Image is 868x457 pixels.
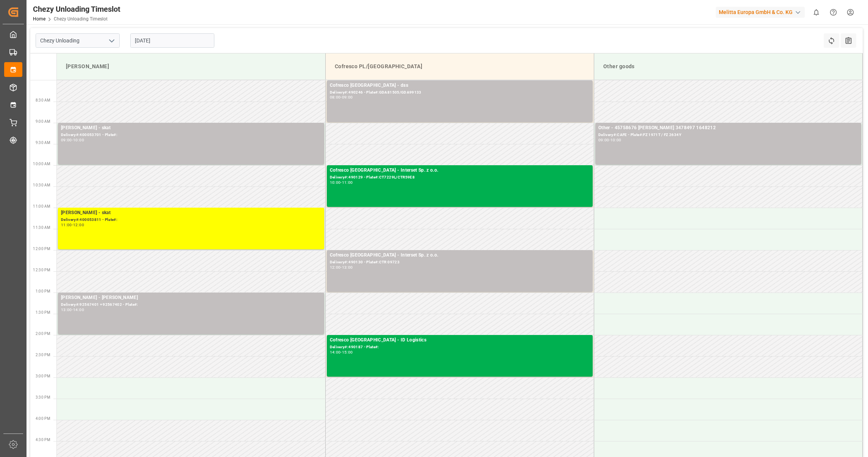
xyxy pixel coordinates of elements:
[61,209,321,217] div: [PERSON_NAME] - skat
[808,4,825,21] button: show 0 new notifications
[330,95,341,99] div: 08:00
[600,59,856,74] div: Other goods
[36,438,50,442] span: 4:30 PM
[342,181,353,184] div: 11:00
[36,310,50,315] span: 1:30 PM
[598,124,858,132] div: Other - 45758676 [PERSON_NAME] 3478497 1648212
[330,351,341,354] div: 14:00
[61,217,321,223] div: Delivery#:400053811 - Plate#:
[61,124,321,132] div: [PERSON_NAME] - skat
[716,7,805,18] div: Melitta Europa GmbH & Co. KG
[61,223,72,227] div: 11:00
[33,183,50,187] span: 10:30 AM
[609,138,610,142] div: -
[33,3,120,15] div: Chezy Unloading Timeslot
[340,266,342,269] div: -
[36,289,50,293] span: 1:00 PM
[36,33,120,48] input: Type to search/select
[36,141,50,145] span: 9:30 AM
[73,138,84,142] div: 10:00
[36,332,50,336] span: 2:00 PM
[330,336,590,344] div: Cofresco [GEOGRAPHIC_DATA] - ID Logistics
[72,223,73,227] div: -
[340,351,342,354] div: -
[330,89,590,96] div: Delivery#:490246 - Plate#:GDA81505/GDA99133
[342,95,353,99] div: 09:00
[330,174,590,181] div: Delivery#:490129 - Plate#:CT7229L/CTR59E8
[61,308,72,311] div: 13:00
[63,59,319,74] div: [PERSON_NAME]
[73,223,84,227] div: 12:00
[330,259,590,266] div: Delivery#:490130 - Plate#:CTR 09723
[36,119,50,124] span: 9:00 AM
[330,181,341,184] div: 10:00
[106,35,117,47] button: open menu
[598,138,609,142] div: 09:00
[73,308,84,311] div: 14:00
[330,344,590,351] div: Delivery#:490187 - Plate#:
[33,247,50,251] span: 12:00 PM
[72,308,73,311] div: -
[33,16,45,22] a: Home
[340,95,342,99] div: -
[330,252,590,259] div: Cofresco [GEOGRAPHIC_DATA] - Interset Sp. z o.o.
[61,302,321,308] div: Delivery#:92567401 + 92567402 - Plate#:
[61,294,321,302] div: [PERSON_NAME] - [PERSON_NAME]
[342,351,353,354] div: 15:00
[36,395,50,399] span: 3:30 PM
[33,204,50,208] span: 11:00 AM
[61,138,72,142] div: 09:00
[598,132,858,138] div: Delivery#:CAFE - Plate#:FZ 1971T / FZ 2634Y
[610,138,621,142] div: 10:00
[130,33,214,48] input: DD.MM.YYYY
[36,98,50,102] span: 8:30 AM
[342,266,353,269] div: 13:00
[33,162,50,166] span: 10:00 AM
[330,266,341,269] div: 12:00
[33,268,50,272] span: 12:30 PM
[61,132,321,138] div: Delivery#:400053701 - Plate#:
[340,181,342,184] div: -
[33,225,50,230] span: 11:30 AM
[36,353,50,357] span: 2:30 PM
[72,138,73,142] div: -
[330,167,590,174] div: Cofresco [GEOGRAPHIC_DATA] - Interset Sp. z o.o.
[36,416,50,421] span: 4:00 PM
[330,82,590,89] div: Cofresco [GEOGRAPHIC_DATA] - dss
[332,59,588,74] div: Cofresco PL/[GEOGRAPHIC_DATA]
[825,4,842,21] button: Help Center
[716,5,808,19] button: Melitta Europa GmbH & Co. KG
[36,374,50,378] span: 3:00 PM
